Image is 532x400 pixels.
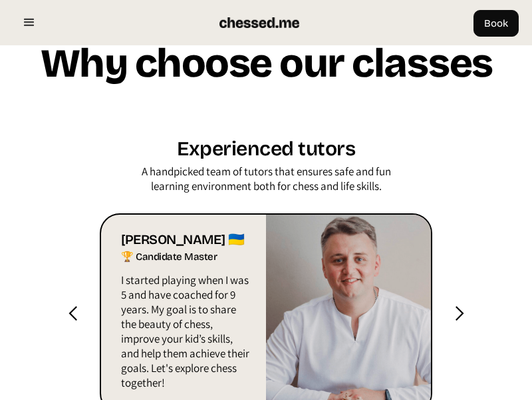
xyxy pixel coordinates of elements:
div: menu [13,7,45,39]
div: 🏆 Candidate Master [121,249,249,266]
p: I started playing when I was 5 and have coached for 9 years. My goal is to share the beauty of ch... [121,273,249,397]
div: [PERSON_NAME] 🇺🇦 [121,231,249,249]
div: A handpicked team of tutors that ensures safe and fun learning environment both for chess and lif... [126,164,406,200]
h1: Experienced tutors [126,137,406,164]
h1: Why choose our classes [40,40,493,90]
a: Book [473,10,519,37]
